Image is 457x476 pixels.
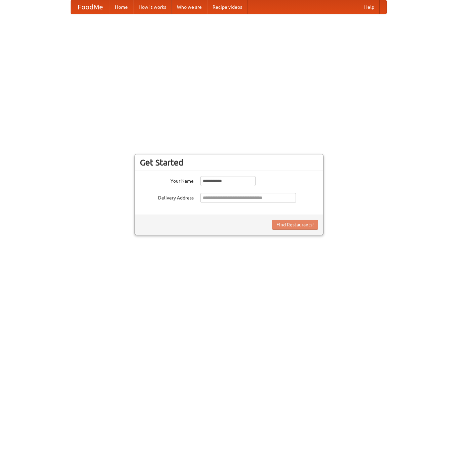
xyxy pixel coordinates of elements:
button: Find Restaurants! [272,220,318,230]
a: Recipe videos [207,0,247,14]
a: How it works [133,0,172,14]
a: FoodMe [71,0,110,14]
a: Help [359,0,380,14]
a: Home [110,0,133,14]
label: Delivery Address [140,193,194,201]
label: Your Name [140,176,194,184]
a: Who we are [172,0,207,14]
h3: Get Started [140,157,318,168]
